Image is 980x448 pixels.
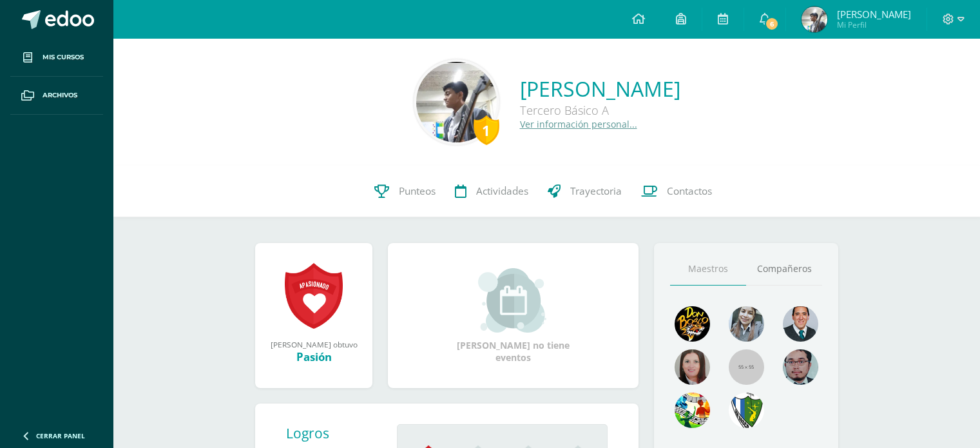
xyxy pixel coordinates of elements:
img: d0e54f245e8330cebada5b5b95708334.png [783,349,818,385]
img: a43eca2235894a1cc1b3d6ce2f11d98a.png [675,393,710,428]
div: [PERSON_NAME] obtuvo [268,339,360,349]
a: Maestros [670,253,746,286]
div: Tercero Básico A [520,102,680,118]
span: Trayectoria [570,184,622,198]
a: [PERSON_NAME] [520,75,680,102]
img: 55x55 [729,349,764,385]
span: Punteos [399,184,436,198]
span: Mi Perfil [837,19,911,30]
img: 29fc2a48271e3f3676cb2cb292ff2552.png [675,306,710,342]
div: 1 [474,115,499,145]
a: Archivos [10,77,103,115]
span: Archivos [43,90,77,101]
img: eec80b72a0218df6e1b0c014193c2b59.png [783,306,818,342]
a: Mis cursos [10,39,103,77]
img: 67c3d6f6ad1c930a517675cdc903f95f.png [675,349,710,385]
div: Logros [286,424,387,442]
span: 6 [765,17,779,31]
a: Compañeros [746,253,822,286]
img: 6e7c8ff660ca3d407ab6d57b0593547c.png [729,393,764,428]
a: Punteos [365,166,445,217]
img: 45bd7986b8947ad7e5894cbc9b781108.png [729,306,764,342]
div: [PERSON_NAME] no tiene eventos [449,268,578,364]
span: Contactos [667,184,712,198]
span: [PERSON_NAME] [837,8,911,21]
span: Cerrar panel [36,431,85,440]
div: Pasión [268,349,360,364]
span: Actividades [476,184,528,198]
a: Contactos [631,166,722,217]
a: Trayectoria [538,166,631,217]
img: d987e0568cde711c351fa7369cd05195.png [802,6,827,32]
img: event_small.png [478,268,548,333]
a: Ver información personal... [520,118,637,130]
a: Actividades [445,166,538,217]
img: 99e0d69adaba4f9e32e4c1bebfab2295.png [416,62,497,142]
span: Mis cursos [43,52,84,63]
